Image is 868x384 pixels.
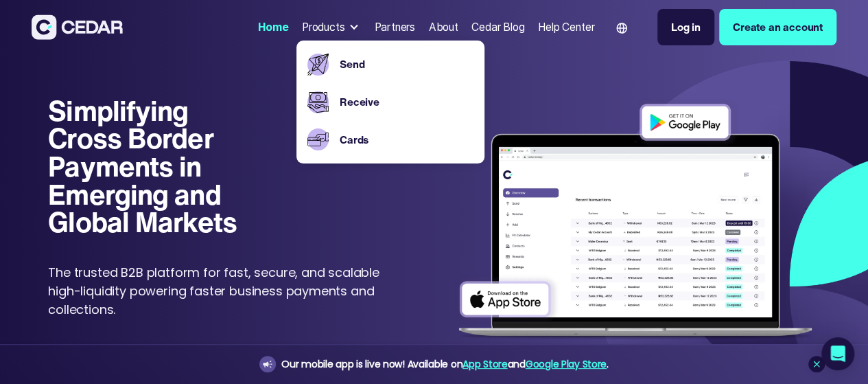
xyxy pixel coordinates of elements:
[719,9,836,45] a: Create an account
[616,23,627,34] img: world icon
[374,19,415,35] div: Partners
[340,56,473,72] a: Send
[258,19,288,35] div: Home
[253,12,294,42] a: Home
[532,12,600,42] a: Help Center
[821,337,854,370] div: Open Intercom Messenger
[466,12,530,42] a: Cedar Blog
[296,14,366,41] div: Products
[48,263,397,319] p: The trusted B2B platform for fast, secure, and scalable high-liquidity powering faster business p...
[340,94,473,110] a: Receive
[340,132,473,148] a: Cards
[471,19,524,35] div: Cedar Blog
[369,12,421,42] a: Partners
[296,41,484,163] nav: Products
[302,19,345,35] div: Products
[451,97,819,348] img: Dashboard of transactions
[671,19,701,35] div: Log in
[429,19,458,35] div: About
[48,97,257,236] h1: Simplifying Cross Border Payments in Emerging and Global Markets
[423,12,464,42] a: About
[538,19,594,35] div: Help Center
[657,9,714,45] a: Log in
